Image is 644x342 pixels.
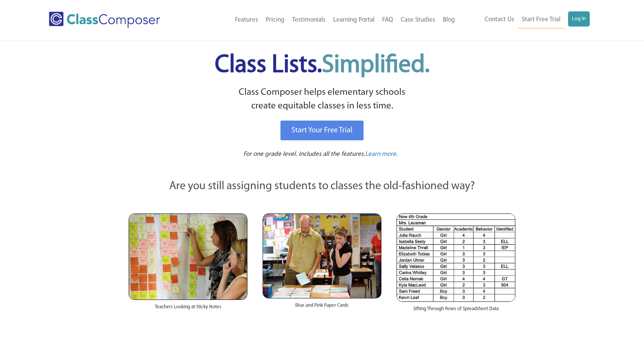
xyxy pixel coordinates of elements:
a: Learning Portal [329,12,378,28]
img: Teachers Looking at Sticky Notes [129,213,247,300]
a: Learn more. [365,150,398,159]
a: FAQ [378,12,397,28]
p: Are you still assigning students to classes the old-fashioned way? [129,178,516,195]
span: Class Lists. [215,53,430,78]
span: Simplified. [322,53,430,78]
a: Blog [439,12,459,28]
p: Class Composer helps elementary schools create equitable classes in less time. [128,86,517,113]
img: Class Composer [49,12,160,28]
nav: Header Menu [191,12,459,28]
div: Blue and Pink Paper Cards [263,298,381,317]
span: Start Your Free Trial [291,127,353,134]
a: Contact Us [481,11,518,28]
a: Start Your Free Trial [280,121,364,140]
img: Spreadsheets [397,213,515,302]
span: Learn more. [365,151,398,157]
nav: Header Menu [459,11,590,28]
img: Blue and Pink Paper Cards [263,213,381,298]
a: Log In [568,11,590,27]
a: Features [231,12,262,28]
span: For one grade level. Includes all the features. [243,151,365,157]
a: Pricing [262,12,288,28]
a: Case Studies [397,12,439,28]
div: Teachers Looking at Sticky Notes [129,300,247,318]
div: Sifting Through Rows of Spreadsheet Data [397,302,515,320]
a: Testimonials [288,12,329,28]
a: Start Free Trial [518,11,564,28]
